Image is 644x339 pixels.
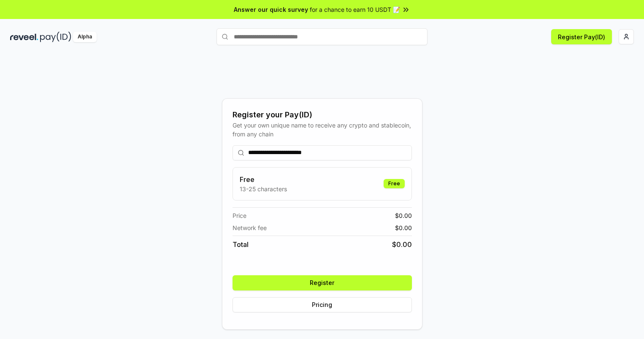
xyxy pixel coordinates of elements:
[233,109,412,121] div: Register your Pay(ID)
[40,32,71,42] img: pay_id
[233,275,412,290] button: Register
[395,223,412,232] span: $ 0.00
[240,174,287,184] h3: Free
[73,32,97,42] div: Alpha
[10,32,38,42] img: reveel_dark
[233,211,246,220] span: Price
[240,184,287,193] p: 13-25 characters
[392,239,412,250] span: $ 0.00
[233,223,267,232] span: Network fee
[395,211,412,220] span: $ 0.00
[234,5,308,14] span: Answer our quick survey
[551,29,612,44] button: Register Pay(ID)
[384,179,405,188] div: Free
[233,239,249,250] span: Total
[310,5,400,14] span: for a chance to earn 10 USDT 📝
[233,121,412,138] div: Get your own unique name to receive any crypto and stablecoin, from any chain
[233,297,412,312] button: Pricing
